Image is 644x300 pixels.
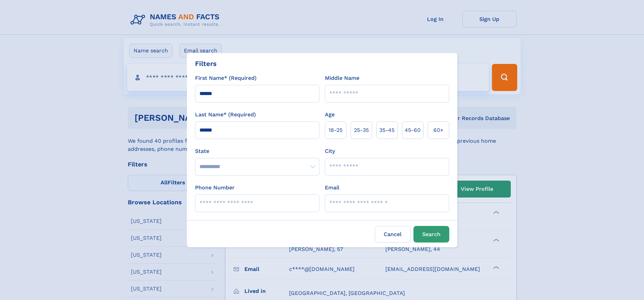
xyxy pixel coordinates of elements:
[379,126,395,134] span: 35‑45
[325,147,335,155] label: City
[375,226,411,243] label: Cancel
[405,126,421,134] span: 45‑60
[195,59,217,69] div: Filters
[195,74,257,82] label: First Name* (Required)
[354,126,369,134] span: 25‑35
[413,226,449,243] button: Search
[329,126,342,134] span: 18‑25
[195,111,256,119] label: Last Name* (Required)
[325,74,359,82] label: Middle Name
[195,184,235,192] label: Phone Number
[325,184,339,192] label: Email
[195,147,319,155] label: State
[433,126,444,134] span: 60+
[325,111,335,119] label: Age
